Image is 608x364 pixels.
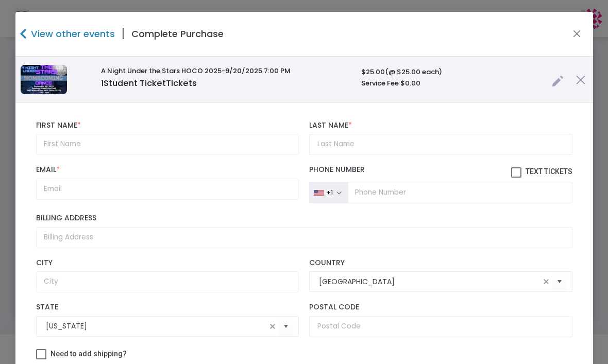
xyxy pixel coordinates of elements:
h6: A Night Under the Stars HOCO 2025 [101,67,350,75]
input: Postal Code [309,316,572,337]
input: Select Country [319,276,540,287]
h4: View other events [28,27,115,41]
input: Email [36,179,299,200]
span: 1 [101,77,104,89]
button: +1 [309,182,348,203]
h4: Complete Purchase [131,27,224,41]
input: City [36,271,299,292]
div: +1 [326,188,333,197]
h6: Service Fee $0.00 [361,79,542,88]
span: Need to add shipping? [50,350,127,358]
label: State [36,303,299,312]
img: 6389321941282607582025HOCO.png [21,65,67,94]
label: Phone Number [309,165,572,178]
h6: $25.00 [361,68,542,76]
span: | [115,25,131,43]
button: Close [570,27,583,41]
span: Student Ticket [101,77,197,89]
span: Tickets [166,77,197,89]
label: Email [36,165,299,175]
img: cross.png [576,75,585,84]
input: Phone Number [348,182,572,203]
label: Postal Code [309,303,572,312]
span: clear [266,320,279,333]
input: Select State [46,321,267,332]
label: Country [309,258,572,268]
span: (@ $25.00 each) [385,67,442,77]
button: Select [552,271,567,292]
input: Last Name [309,134,572,155]
label: First Name [36,121,299,130]
input: Billing Address [36,227,572,248]
span: Text Tickets [526,167,572,176]
span: -9/20/2025 7:00 PM [222,66,291,76]
label: City [36,258,299,268]
label: Last Name [309,121,572,130]
span: clear [540,275,552,288]
button: Select [279,316,293,337]
input: First Name [36,134,299,155]
label: Billing Address [36,214,572,223]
